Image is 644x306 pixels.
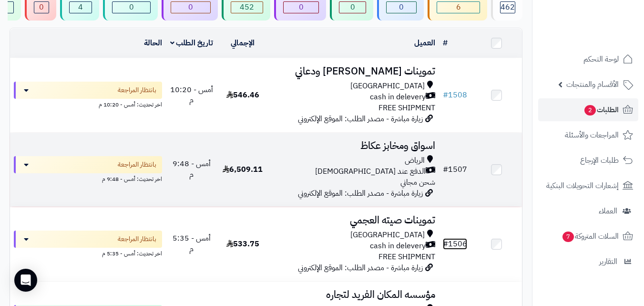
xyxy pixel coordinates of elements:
[538,200,638,222] a: العملاء
[501,1,515,13] span: 462
[272,289,435,300] h3: مؤسسه المكان الفريد لتجاره
[14,248,162,258] div: اخر تحديث: أمس - 5:35 م
[599,255,617,268] span: التقارير
[170,84,213,106] span: أمس - 10:20 م
[272,66,435,77] h3: تموينات [PERSON_NAME] ودعاني
[546,179,619,192] span: إشعارات التحويلات البنكية
[118,234,156,244] span: بانتظار المراجعة
[171,2,210,13] div: 0
[599,204,617,218] span: العملاء
[14,269,37,292] div: Open Intercom Messenger
[226,238,259,250] span: 533.75
[350,81,425,92] span: [GEOGRAPHIC_DATA]
[562,232,574,242] span: 7
[170,37,214,49] a: تاريخ الطلب
[378,251,435,263] span: FREE SHIPMENT
[583,53,619,66] span: لوحة التحكم
[173,232,211,255] span: أمس - 5:35 م
[231,2,263,13] div: 452
[223,164,263,175] span: 6,509.11
[443,238,448,250] span: #
[580,154,619,167] span: طلبات الإرجاع
[443,89,448,101] span: #
[399,1,404,13] span: 0
[583,103,619,116] span: الطلبات
[370,92,426,103] span: cash in delevery
[387,2,416,13] div: 0
[414,37,435,49] a: العميل
[443,164,448,175] span: #
[566,78,619,91] span: الأقسام والمنتجات
[350,1,355,13] span: 0
[272,140,435,151] h3: اسواق ومخابز عكاظ
[188,1,193,13] span: 0
[443,238,467,250] a: #1506
[538,225,638,248] a: السلات المتروكة7
[240,1,254,13] span: 452
[443,37,448,49] a: #
[144,37,162,49] a: الحالة
[78,1,83,13] span: 4
[405,155,425,166] span: الرياض
[298,113,423,125] span: زيارة مباشرة - مصدر الطلب: الموقع الإلكتروني
[315,166,426,177] span: الدفع عند [DEMOGRAPHIC_DATA]
[112,2,150,13] div: 0
[118,160,156,169] span: بانتظار المراجعة
[231,37,255,49] a: الإجمالي
[584,105,596,116] span: 2
[378,102,435,114] span: FREE SHIPMENT
[298,262,423,274] span: زيارة مباشرة - مصدر الطلب: الموقع الإلكتروني
[39,1,44,13] span: 0
[400,177,435,188] span: شحن مجاني
[173,158,211,180] span: أمس - 9:48 م
[538,174,638,197] a: إشعارات التحويلات البنكية
[272,215,435,226] h3: تموينات صيته العجمي
[350,230,425,241] span: [GEOGRAPHIC_DATA]
[298,188,423,199] span: زيارة مباشرة - مصدر الطلب: الموقع الإلكتروني
[118,85,156,95] span: بانتظار المراجعة
[443,89,467,101] a: #1508
[284,2,318,13] div: 0
[443,164,467,175] a: #1507
[129,1,134,13] span: 0
[538,124,638,147] a: المراجعات والأسئلة
[437,2,480,13] div: 6
[456,1,461,13] span: 6
[538,250,638,273] a: التقارير
[70,2,92,13] div: 4
[339,2,366,13] div: 0
[538,149,638,172] a: طلبات الإرجاع
[538,48,638,71] a: لوحة التحكم
[370,241,426,252] span: cash in delevery
[538,98,638,121] a: الطلبات2
[14,99,162,109] div: اخر تحديث: أمس - 10:20 م
[565,128,619,142] span: المراجعات والأسئلة
[34,2,49,13] div: 0
[562,230,619,243] span: السلات المتروكة
[299,1,304,13] span: 0
[14,173,162,183] div: اخر تحديث: أمس - 9:48 م
[226,89,259,101] span: 546.46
